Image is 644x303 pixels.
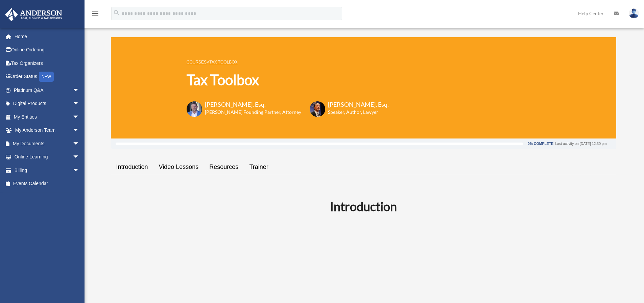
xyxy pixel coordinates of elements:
[328,109,380,116] h6: Speaker, Author, Lawyer
[115,198,612,215] h2: Introduction
[5,124,90,137] a: My Anderson Teamarrow_drop_down
[205,100,301,109] h3: [PERSON_NAME], Esq.
[310,101,325,117] img: Scott-Estill-Headshot.png
[5,97,90,110] a: Digital Productsarrow_drop_down
[187,101,202,117] img: Toby-circle-head.png
[39,72,54,82] div: NEW
[73,150,86,164] span: arrow_drop_down
[555,142,606,146] div: Last activity on [DATE] 12:30 pm
[5,163,90,177] a: Billingarrow_drop_down
[5,56,90,70] a: Tax Organizers
[5,30,90,43] a: Home
[5,110,90,124] a: My Entitiesarrow_drop_down
[187,58,389,66] p: >
[5,43,90,57] a: Online Ordering
[5,150,90,164] a: Online Learningarrow_drop_down
[5,70,90,84] a: Order StatusNEW
[205,109,301,116] h6: [PERSON_NAME] Founding Partner, Attorney
[5,177,90,191] a: Events Calendar
[73,97,86,111] span: arrow_drop_down
[204,157,244,177] a: Resources
[111,157,153,177] a: Introduction
[187,70,389,90] h1: Tax Toolbox
[629,8,639,18] img: User Pic
[528,142,553,146] div: 0% Complete
[73,163,86,177] span: arrow_drop_down
[91,9,99,18] i: menu
[328,100,389,109] h3: [PERSON_NAME], Esq.
[113,9,120,17] i: search
[91,12,99,18] a: menu
[5,137,90,150] a: My Documentsarrow_drop_down
[209,60,237,65] a: Tax Toolbox
[73,83,86,97] span: arrow_drop_down
[244,157,273,177] a: Trainer
[3,8,64,21] img: Anderson Advisors Platinum Portal
[73,137,86,151] span: arrow_drop_down
[5,83,90,97] a: Platinum Q&Aarrow_drop_down
[187,60,207,65] a: COURSES
[153,157,204,177] a: Video Lessons
[73,110,86,124] span: arrow_drop_down
[73,124,86,137] span: arrow_drop_down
